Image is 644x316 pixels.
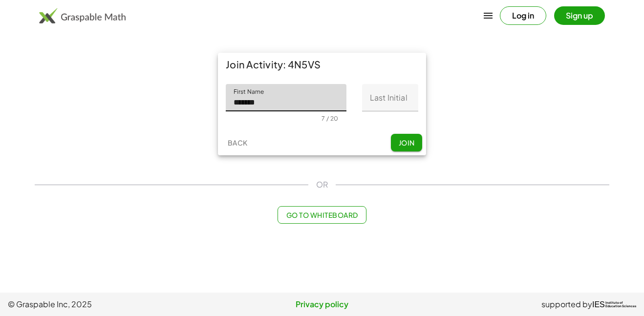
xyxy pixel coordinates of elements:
[316,179,328,190] span: OR
[278,206,366,224] button: Go to Whiteboard
[8,298,217,310] span: © Graspable Inc, 2025
[398,138,414,147] span: Join
[391,134,422,151] button: Join
[222,134,253,151] button: Back
[592,300,605,309] span: IES
[592,298,636,310] a: IESInstitute ofEducation Sciences
[554,6,605,25] button: Sign up
[218,53,426,76] div: Join Activity: 4N5VS
[322,115,338,122] div: 7 / 20
[217,298,427,310] a: Privacy policy
[500,6,546,25] button: Log in
[605,301,636,308] span: Institute of Education Sciences
[286,211,358,219] span: Go to Whiteboard
[541,298,592,310] span: supported by
[227,138,247,147] span: Back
